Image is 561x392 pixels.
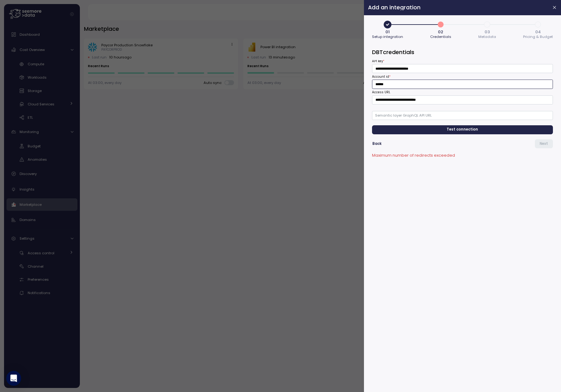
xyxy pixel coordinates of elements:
[438,30,444,34] span: 02
[372,19,403,40] button: 01Setup integration
[485,30,490,34] span: 03
[372,139,382,148] button: Back
[478,19,496,40] button: 303Metadata
[372,140,382,148] span: Back
[372,35,403,39] span: Setup integration
[430,19,451,40] button: 202Credentials
[447,126,478,134] span: Test connection
[6,371,21,386] div: Open Intercom Messenger
[540,140,548,148] span: Next
[372,125,553,134] button: Test connection
[385,30,390,34] span: 01
[430,35,451,39] span: Credentials
[372,48,553,56] h3: DBT credentials
[533,19,543,30] span: 4
[535,139,553,148] button: Next
[523,19,553,40] button: 404Pricing & Budget
[368,5,547,10] h2: Add an integration
[478,35,496,39] span: Metadata
[372,152,553,159] p: Maximum number of redirects exceeded
[523,35,553,39] span: Pricing & Budget
[482,19,493,30] span: 3
[535,30,541,34] span: 04
[435,19,446,30] span: 2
